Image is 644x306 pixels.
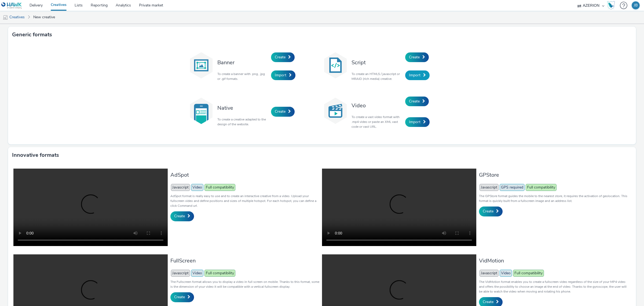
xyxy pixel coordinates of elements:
p: To create an HTML5 / javascript or MRAID (rich media) creative. [352,72,402,81]
img: video.svg [322,97,349,124]
a: Create [170,211,194,221]
p: AdSpot format is really easy to use and to create an interactive creative from a video. Upload yo... [170,194,319,208]
img: undefined Logo [1,2,22,9]
span: Import [275,73,286,78]
span: Full compatibility [513,270,544,277]
a: Create [271,52,295,62]
img: mobile [3,15,8,20]
span: Javascript [480,270,499,277]
a: Import [405,117,430,127]
p: The VidMotion format enables you to create a fullscreen video regardless of the size of your MP4 ... [479,279,628,294]
span: Create [174,214,185,219]
span: Full compatibility [526,184,557,191]
h3: VidMotion [479,257,628,264]
img: code.svg [322,52,349,79]
p: To create a banner with .png, .jpg or .gif formats. [217,72,268,81]
h3: Native [217,104,268,112]
h3: Script [352,59,402,66]
img: Hawk Academy [607,1,615,10]
a: Create [479,207,503,216]
span: Video [191,270,203,277]
a: Create [405,52,429,62]
span: Full compatibility [204,184,235,191]
span: Javascript [171,184,190,191]
h3: Banner [217,59,268,66]
h3: AdSpot [170,171,319,179]
span: Javascript [171,270,190,277]
span: Create [174,294,185,300]
span: Javascript [480,184,499,191]
a: Hawk Academy [607,1,617,10]
p: The Fullscreen format allows you to display a video in full screen on mobile. Thanks to this form... [170,279,319,289]
span: Create [409,55,420,60]
p: To create a vast video format with .mp4 video or paste an XML vast code or vast URL. [352,115,402,129]
a: Create [271,107,295,116]
span: Video [500,270,512,277]
span: Full compatibility [204,270,235,277]
span: Create [275,55,286,60]
a: Import [271,70,295,80]
span: Import [409,73,420,78]
a: Create [405,97,429,106]
div: JB [634,1,638,9]
a: Import [405,70,430,80]
span: GPS required [500,184,525,191]
p: The GPStore format guides the mobile to the nearest store, it requires the activation of geolocat... [479,194,628,203]
a: Create [170,292,194,302]
h3: Video [352,102,402,109]
span: Create [483,299,493,304]
img: banner.svg [188,52,215,79]
span: Create [275,109,286,114]
span: Create [483,209,493,214]
a: New creative [31,11,58,24]
h3: GPStore [479,171,628,179]
p: To create a creative adapted to the design of the website. [217,117,268,127]
h3: Generic formats [12,31,52,39]
h3: FullScreen [170,257,319,264]
span: Import [409,119,420,124]
img: native.svg [188,97,215,124]
h3: Innovative formats [12,151,59,159]
span: Create [409,99,420,104]
span: Video [191,184,203,191]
